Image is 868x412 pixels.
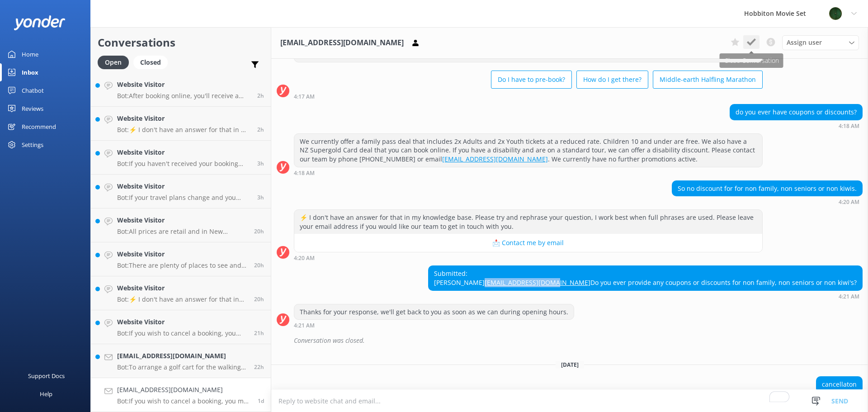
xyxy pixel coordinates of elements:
[98,34,264,51] h2: Conversations
[257,194,264,201] span: Sep 20 2025 08:31am (UTC +12:00) Pacific/Auckland
[22,118,56,136] div: Recommend
[294,93,763,99] div: Jul 28 2025 04:17am (UTC +12:00) Pacific/Auckland
[117,114,250,123] h4: Website Visitor
[117,160,250,168] p: Bot: If you haven't received your booking confirmation email, please check your Junk Mail folder,...
[117,147,250,157] h4: Website Visitor
[787,38,822,47] span: Assign user
[117,227,247,236] p: Bot: All prices are retail and in New Zealand Dollars (NZD) - GST inclusive.
[672,181,862,196] div: So no discount for for non family, non seniors or non kiwis.
[294,333,863,348] div: Conversation was closed.
[294,255,763,261] div: Jul 28 2025 04:20am (UTC +12:00) Pacific/Auckland
[91,175,271,208] a: Website VisitorBot:If your travel plans change and you need to amend your booking, please contact...
[428,293,863,299] div: Jul 28 2025 04:21am (UTC +12:00) Pacific/Auckland
[254,295,264,303] span: Sep 19 2025 03:52pm (UTC +12:00) Pacific/Auckland
[730,123,863,129] div: Jul 28 2025 04:18am (UTC +12:00) Pacific/Auckland
[254,363,264,371] span: Sep 19 2025 02:17pm (UTC +12:00) Pacific/Auckland
[117,329,247,337] p: Bot: If you wish to cancel a booking, you can contact our reservations team via phone at [PHONE_N...
[294,210,762,234] div: ⚡ I don't have an answer for that in my knowledge base. Please try and rephrase your question, I ...
[280,37,404,49] h3: [EMAIL_ADDRESS][DOMAIN_NAME]
[257,160,264,167] span: Sep 20 2025 08:42am (UTC +12:00) Pacific/Auckland
[277,333,863,348] div: 2025-07-27T23:11:44.165
[91,344,271,378] a: [EMAIL_ADDRESS][DOMAIN_NAME]Bot:To arrange a golf cart for the walking tour, you need to pre-arra...
[117,385,251,395] h4: [EMAIL_ADDRESS][DOMAIN_NAME]
[294,94,315,99] strong: 4:17 AM
[91,141,271,175] a: Website VisitorBot:If you haven't received your booking confirmation email, please check your Jun...
[839,123,859,129] strong: 4:18 AM
[294,170,315,176] strong: 4:18 AM
[91,276,271,310] a: Website VisitorBot:⚡ I don't have an answer for that in my knowledge base. Please try and rephras...
[117,261,247,270] p: Bot: There are plenty of places to see and experience in the local areas. For more information, v...
[117,317,247,327] h4: Website Visitor
[294,234,762,252] button: 📩 Contact me by email
[22,99,43,118] div: Reviews
[40,385,52,403] div: Help
[22,81,44,99] div: Chatbot
[14,15,66,30] img: yonder-white-logo.png
[782,35,859,50] div: Assign User
[91,242,271,276] a: Website VisitorBot:There are plenty of places to see and experience in the local areas. For more ...
[257,92,264,99] span: Sep 20 2025 10:01am (UTC +12:00) Pacific/Auckland
[117,295,247,303] p: Bot: ⚡ I don't have an answer for that in my knowledge base. Please try and rephrase your questio...
[839,294,859,299] strong: 4:21 AM
[653,71,763,89] button: Middle-earth Halfling Marathon
[91,310,271,344] a: Website VisitorBot:If you wish to cancel a booking, you can contact our reservations team via pho...
[485,278,590,287] a: [EMAIL_ADDRESS][DOMAIN_NAME]
[257,126,264,133] span: Sep 20 2025 09:55am (UTC +12:00) Pacific/Auckland
[117,194,250,202] p: Bot: If your travel plans change and you need to amend your booking, please contact our team at [...
[117,126,250,134] p: Bot: ⚡ I don't have an answer for that in my knowledge base. Please try and rephrase your questio...
[91,378,271,412] a: [EMAIL_ADDRESS][DOMAIN_NAME]Bot:If you wish to cancel a booking, you may do so by contacting our ...
[294,322,574,328] div: Jul 28 2025 04:21am (UTC +12:00) Pacific/Auckland
[28,367,65,385] div: Support Docs
[98,56,129,69] div: Open
[91,208,271,242] a: Website VisitorBot:All prices are retail and in New Zealand Dollars (NZD) - GST inclusive.20h
[672,199,863,205] div: Jul 28 2025 04:20am (UTC +12:00) Pacific/Auckland
[117,363,247,371] p: Bot: To arrange a golf cart for the walking tour, you need to pre-arrange it at least 72 hours in...
[442,155,548,163] a: [EMAIL_ADDRESS][DOMAIN_NAME]
[117,181,250,191] h4: Website Visitor
[117,397,251,405] p: Bot: If you wish to cancel a booking, you may do so by contacting our reservations team via phone...
[117,80,250,90] h4: Website Visitor
[254,329,264,337] span: Sep 19 2025 02:57pm (UTC +12:00) Pacific/Auckland
[254,261,264,269] span: Sep 19 2025 04:03pm (UTC +12:00) Pacific/Auckland
[816,377,862,392] div: cancellaton
[294,134,762,167] div: We currently offer a family pass deal that includes 2x Adults and 2x Youth tickets at a reduced r...
[91,107,271,141] a: Website VisitorBot:⚡ I don't have an answer for that in my knowledge base. Please try and rephras...
[117,249,247,259] h4: Website Visitor
[117,215,247,225] h4: Website Visitor
[133,57,172,67] a: Closed
[491,71,572,89] button: Do I have to pre-book?
[294,323,315,328] strong: 4:21 AM
[730,104,862,120] div: do you ever have coupons or discounts?
[117,92,250,100] p: Bot: After booking online, you'll receive a confirmation email. Read it carefully and arrive at t...
[22,63,38,81] div: Inbox
[829,7,842,20] img: 34-1625720359.png
[258,397,264,405] span: Sep 19 2025 05:52am (UTC +12:00) Pacific/Auckland
[576,71,648,89] button: How do I get there?
[117,283,247,293] h4: Website Visitor
[133,56,168,69] div: Closed
[429,266,862,290] div: Submitted: [PERSON_NAME] Do you ever provide any coupons or discounts for non family, non seniors...
[254,227,264,235] span: Sep 19 2025 04:27pm (UTC +12:00) Pacific/Auckland
[271,390,868,412] textarea: To enrich screen reader interactions, please activate Accessibility in Grammarly extension settings
[839,199,859,205] strong: 4:20 AM
[91,73,271,107] a: Website VisitorBot:After booking online, you'll receive a confirmation email. Read it carefully a...
[98,57,133,67] a: Open
[294,256,315,261] strong: 4:20 AM
[117,351,247,361] h4: [EMAIL_ADDRESS][DOMAIN_NAME]
[294,304,574,320] div: Thanks for your response, we'll get back to you as soon as we can during opening hours.
[556,361,584,369] span: [DATE]
[22,45,38,63] div: Home
[294,170,763,176] div: Jul 28 2025 04:18am (UTC +12:00) Pacific/Auckland
[22,136,43,154] div: Settings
